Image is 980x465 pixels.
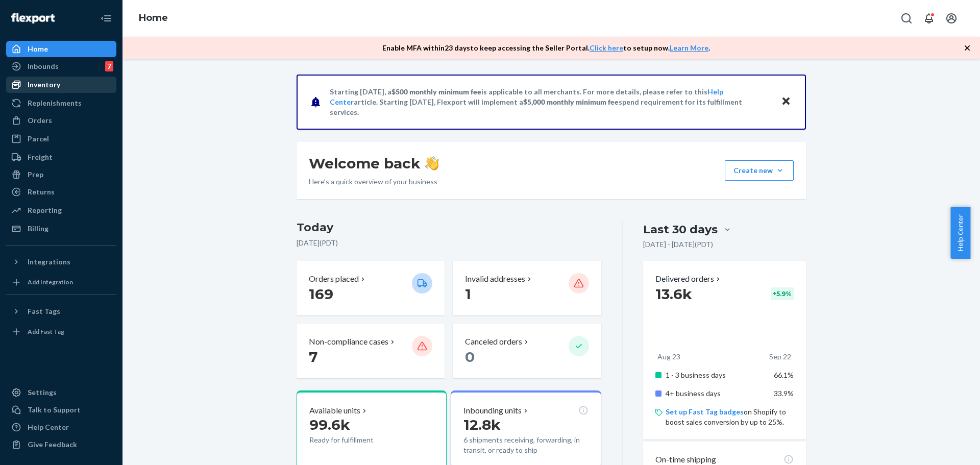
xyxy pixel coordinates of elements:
[28,439,77,450] div: Give Feedback
[131,4,176,33] ol: breadcrumbs
[105,61,113,71] div: 7
[309,273,359,285] p: Orders placed
[725,160,794,181] button: Create new
[28,80,60,90] div: Inventory
[28,152,53,162] div: Freight
[330,87,771,117] p: Starting [DATE], a is applicable to all merchants. For more details, please refer to this article...
[666,388,766,399] p: 4+ business days
[28,44,48,54] div: Home
[96,8,116,29] button: Close Navigation
[28,387,57,398] div: Settings
[643,239,713,250] p: [DATE] - [DATE] ( PDT )
[463,435,588,455] p: 6 shipments receiving, forwarding, in transit, or ready to ship
[28,224,48,234] div: Billing
[11,13,55,23] img: Flexport logo
[6,41,116,57] a: Home
[28,278,73,286] div: Add Integration
[6,436,116,453] button: Give Feedback
[463,405,522,417] p: Inbounding units
[779,94,793,109] button: Close
[309,177,439,187] p: Here’s a quick overview of your business
[309,435,404,445] p: Ready for fulfillment
[896,8,917,29] button: Open Search Box
[453,261,601,315] button: Invalid addresses 1
[465,336,522,348] p: Canceled orders
[6,402,116,418] button: Talk to Support
[6,324,116,340] a: Add Fast Tag
[465,348,475,365] span: 0
[465,273,525,285] p: Invalid addresses
[309,285,333,303] span: 169
[28,327,64,336] div: Add Fast Tag
[6,58,116,75] a: Inbounds7
[309,336,388,348] p: Non-compliance cases
[6,95,116,111] a: Replenishments
[950,207,970,259] button: Help Center
[425,156,439,170] img: hand-wave emoji
[297,238,601,248] p: [DATE] ( PDT )
[28,169,43,180] div: Prep
[309,348,317,365] span: 7
[6,303,116,320] button: Fast Tags
[670,43,708,52] a: Learn More
[6,131,116,147] a: Parcel
[6,419,116,435] a: Help Center
[139,12,168,23] a: Home
[309,405,360,417] p: Available units
[28,187,55,197] div: Returns
[6,221,116,237] a: Billing
[6,112,116,129] a: Orders
[297,324,445,378] button: Non-compliance cases 7
[6,384,116,401] a: Settings
[919,8,939,29] button: Open notifications
[28,98,82,108] div: Replenishments
[666,370,766,380] p: 1 - 3 business days
[28,405,81,415] div: Talk to Support
[774,371,794,379] span: 66.1%
[297,219,601,236] h3: Today
[6,254,116,270] button: Integrations
[28,422,69,432] div: Help Center
[655,273,722,285] button: Delivered orders
[523,97,619,106] span: $5,000 monthly minimum fee
[655,285,692,303] span: 13.6k
[771,287,794,300] div: + 5.9 %
[6,166,116,183] a: Prep
[465,285,471,303] span: 1
[453,324,601,378] button: Canceled orders 0
[657,352,680,362] p: Aug 23
[309,154,439,173] h1: Welcome back
[6,274,116,290] a: Add Integration
[769,352,791,362] p: Sep 22
[6,149,116,165] a: Freight
[941,8,962,29] button: Open account menu
[297,261,445,315] button: Orders placed 169
[774,389,794,398] span: 33.9%
[6,184,116,200] a: Returns
[6,77,116,93] a: Inventory
[28,61,59,71] div: Inbounds
[28,205,62,215] div: Reporting
[666,407,744,416] a: Set up Fast Tag badges
[391,87,481,96] span: $500 monthly minimum fee
[28,257,70,267] div: Integrations
[6,202,116,218] a: Reporting
[382,43,710,53] p: Enable MFA within 23 days to keep accessing the Seller Portal. to setup now. .
[309,416,350,433] span: 99.6k
[28,134,49,144] div: Parcel
[643,222,718,237] div: Last 30 days
[463,416,501,433] span: 12.8k
[28,115,52,126] div: Orders
[28,306,60,316] div: Fast Tags
[590,43,623,52] a: Click here
[666,407,794,427] p: on Shopify to boost sales conversion by up to 25%.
